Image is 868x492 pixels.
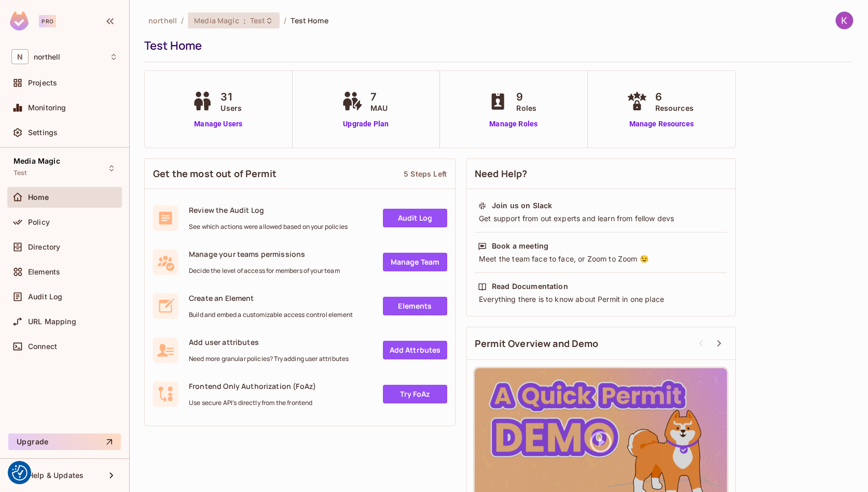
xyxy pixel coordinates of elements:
[478,213,724,224] div: Get support from out experts and learn from fellow devs
[250,16,266,25] span: Test
[243,17,246,25] span: :
[194,16,239,25] span: Media Magic
[624,119,699,129] a: Manage Resources
[291,16,328,25] span: Test Home
[492,200,552,211] div: Join us on Slack
[28,293,62,301] span: Audit Log
[8,433,121,450] button: Upgrade
[221,103,242,113] span: Users
[13,157,60,165] span: Media Magic
[189,267,340,275] span: Decide the level of access for members of your team
[28,342,57,351] span: Connect
[28,243,60,251] span: Directory
[189,205,348,215] span: Review the Audit Log
[34,53,60,61] span: Workspace: northell
[28,317,76,326] span: URL Mapping
[475,337,599,350] span: Permit Overview and Demo
[28,128,58,137] span: Settings
[28,471,84,480] span: Help & Updates
[221,89,242,105] span: 31
[28,79,57,87] span: Projects
[28,218,50,226] span: Policy
[189,311,353,319] span: Build and embed a customizable access control element
[404,169,447,179] div: 5 Steps Left
[28,193,49,201] span: Home
[370,89,388,105] span: 7
[13,169,27,177] span: Test
[39,15,56,27] div: Pro
[189,223,348,231] span: See which actions were allowed based on your policies
[836,12,853,29] img: Kevin Charecki
[478,254,724,264] div: Meet the team face to face, or Zoom to Zoom 😉
[383,209,447,227] a: Audit Log
[475,167,528,180] span: Need Help?
[339,119,393,129] a: Upgrade Plan
[383,341,447,359] a: Add Attrbutes
[12,465,27,481] button: Consent Preferences
[189,355,349,363] span: Need more granular policies? Try adding user attributes
[189,337,349,347] span: Add user attributes
[370,103,388,113] span: MAU
[485,119,542,129] a: Manage Roles
[189,293,353,303] span: Create an Element
[492,281,568,292] div: Read Documentation
[478,294,724,305] div: Everything there is to know about Permit in one place
[516,89,536,105] span: 9
[189,119,247,129] a: Manage Users
[189,399,316,407] span: Use secure API's directly from the frontend
[11,49,29,64] span: N
[516,103,536,113] span: Roles
[10,11,29,31] img: SReyMgAAAABJRU5ErkJggg==
[655,103,694,113] span: Resources
[189,381,316,391] span: Frontend Only Authorization (FoAz)
[189,249,340,259] span: Manage your teams permissions
[153,167,277,180] span: Get the most out of Permit
[144,38,848,53] div: Test Home
[383,253,447,271] a: Manage Team
[492,241,548,251] div: Book a meeting
[28,268,60,276] span: Elements
[655,89,694,105] span: 6
[383,385,447,403] a: Try FoAz
[383,297,447,315] a: Elements
[181,16,184,25] li: /
[28,104,66,112] span: Monitoring
[284,16,286,25] li: /
[12,465,27,481] img: Revisit consent button
[148,16,177,25] span: the active workspace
